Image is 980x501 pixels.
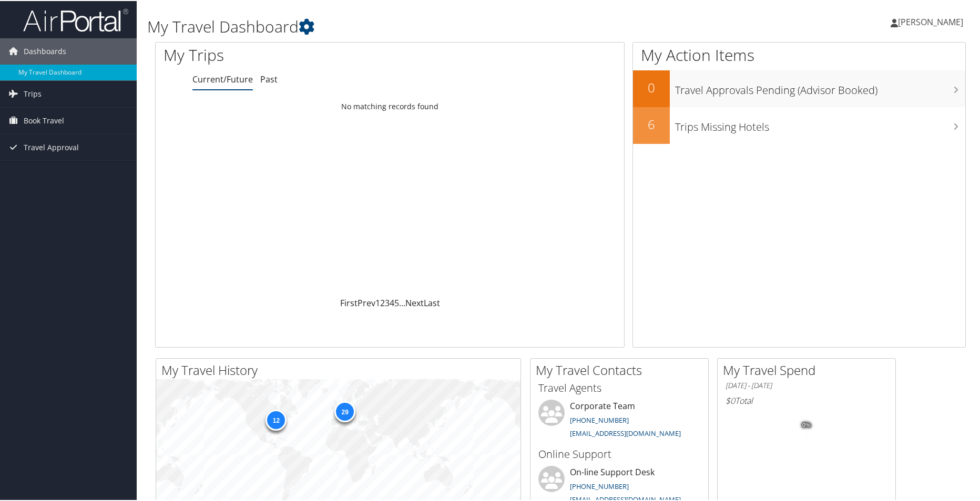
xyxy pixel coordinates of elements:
a: 1 [375,296,380,308]
h2: My Travel Spend [723,360,895,378]
a: Current/Future [192,72,253,84]
img: airportal-logo.png [23,7,128,32]
span: Book Travel [24,107,64,133]
a: [EMAIL_ADDRESS][DOMAIN_NAME] [570,427,681,437]
span: Dashboards [24,37,66,64]
a: 0Travel Approvals Pending (Advisor Booked) [633,69,965,106]
a: [PERSON_NAME] [891,5,974,37]
h1: My Action Items [633,43,965,65]
h2: My Travel History [161,360,520,378]
h3: Travel Agents [538,380,700,394]
h3: Online Support [538,446,700,461]
a: Prev [358,296,375,308]
span: $0 [726,394,735,405]
div: 29 [334,400,355,421]
span: [PERSON_NAME] [898,15,963,27]
a: First [340,296,358,308]
h6: [DATE] - [DATE] [726,380,887,390]
a: Last [424,296,440,308]
a: [PHONE_NUMBER] [570,414,629,424]
div: 12 [266,408,287,429]
span: Trips [24,80,42,106]
h1: My Travel Dashboard [147,15,698,37]
h1: My Trips [164,43,421,65]
h3: Trips Missing Hotels [675,113,965,133]
a: Next [405,296,424,308]
h2: 6 [633,114,670,132]
a: [PHONE_NUMBER] [570,481,629,490]
a: 2 [380,296,385,308]
a: 5 [394,296,399,308]
a: Past [260,72,278,84]
li: Corporate Team [533,399,706,442]
span: … [399,296,405,308]
h2: 0 [633,78,670,96]
h6: Total [726,394,887,405]
a: 3 [385,296,390,308]
a: 4 [390,296,394,308]
a: 6Trips Missing Hotels [633,106,965,143]
h2: My Travel Contacts [536,360,708,378]
span: Travel Approval [24,133,79,160]
tspan: 0% [802,421,811,427]
h3: Travel Approvals Pending (Advisor Booked) [675,77,965,97]
td: No matching records found [156,96,624,115]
